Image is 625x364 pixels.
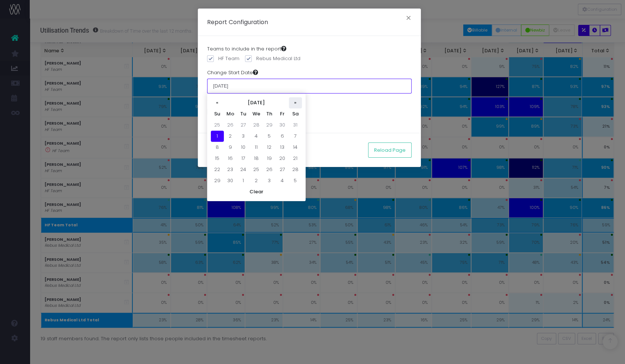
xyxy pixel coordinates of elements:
[276,131,289,142] td: 6
[237,175,250,186] td: 1
[250,108,263,119] th: We
[263,153,276,164] td: 19
[276,142,289,153] td: 13
[224,175,237,186] td: 30
[207,79,412,94] input: Choose a start date
[245,55,300,62] label: Rebus Medical Ltd
[211,186,302,197] th: Clear
[250,119,263,131] td: 28
[224,153,237,164] td: 16
[224,97,289,108] th: [DATE]
[237,108,250,119] th: Tu
[263,142,276,153] td: 12
[263,164,276,175] td: 26
[289,142,302,153] td: 14
[368,142,412,157] button: Reload Page
[289,153,302,164] td: 21
[224,142,237,153] td: 9
[250,153,263,164] td: 18
[289,97,302,108] th: »
[224,164,237,175] td: 23
[276,164,289,175] td: 27
[211,164,224,175] td: 22
[211,153,224,164] td: 15
[289,175,302,186] td: 5
[250,175,263,186] td: 2
[276,175,289,186] td: 4
[401,13,416,25] button: Close
[211,131,224,142] td: 1
[211,119,224,131] td: 25
[289,164,302,175] td: 28
[276,119,289,131] td: 30
[263,175,276,186] td: 3
[211,142,224,153] td: 8
[250,131,263,142] td: 4
[207,45,286,53] label: Teams to include in the report
[237,119,250,131] td: 27
[211,97,224,108] th: «
[224,119,237,131] td: 26
[207,69,258,76] label: Change Start Date
[224,131,237,142] td: 2
[263,108,276,119] th: Th
[237,131,250,142] td: 3
[263,119,276,131] td: 29
[207,18,268,26] h5: Report Configuration
[211,108,224,119] th: Su
[207,55,239,62] label: HF Team
[263,131,276,142] td: 5
[237,164,250,175] td: 24
[250,142,263,153] td: 11
[224,108,237,119] th: Mo
[237,153,250,164] td: 17
[250,164,263,175] td: 25
[289,119,302,131] td: 31
[237,142,250,153] td: 10
[289,131,302,142] td: 7
[276,108,289,119] th: Fr
[289,108,302,119] th: Sa
[276,153,289,164] td: 20
[211,175,224,186] td: 29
